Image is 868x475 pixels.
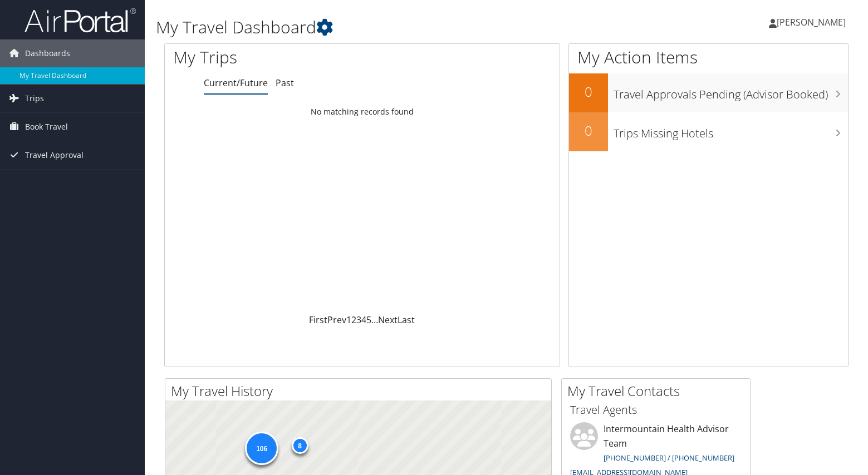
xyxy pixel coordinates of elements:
[204,77,268,89] a: Current/Future
[366,314,371,326] a: 5
[371,314,378,326] span: …
[398,314,415,326] a: Last
[570,402,742,418] h3: Travel Agents
[614,120,848,141] h3: Trips Missing Hotels
[346,314,351,326] a: 1
[569,73,848,112] a: 0Travel Approvals Pending (Advisor Booked)
[156,16,623,39] h1: My Travel Dashboard
[327,314,346,326] a: Prev
[165,102,560,122] td: No matching records found
[777,16,846,28] span: [PERSON_NAME]
[309,314,327,326] a: First
[25,141,84,169] span: Travel Approval
[351,314,356,326] a: 2
[276,77,294,89] a: Past
[361,314,366,326] a: 4
[245,432,278,465] div: 106
[171,382,551,400] h2: My Travel History
[569,112,848,151] a: 0Trips Missing Hotels
[378,314,398,326] a: Next
[291,437,308,453] div: 8
[614,81,848,102] h3: Travel Approvals Pending (Advisor Booked)
[604,453,734,463] a: [PHONE_NUMBER] / [PHONE_NUMBER]
[567,382,750,400] h2: My Travel Contacts
[569,46,848,69] h1: My Action Items
[569,82,608,101] h2: 0
[569,121,608,140] h2: 0
[356,314,361,326] a: 3
[25,113,68,141] span: Book Travel
[25,85,44,112] span: Trips
[769,6,857,39] a: [PERSON_NAME]
[173,46,386,69] h1: My Trips
[25,39,70,67] span: Dashboards
[24,7,136,33] img: airportal-logo.png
